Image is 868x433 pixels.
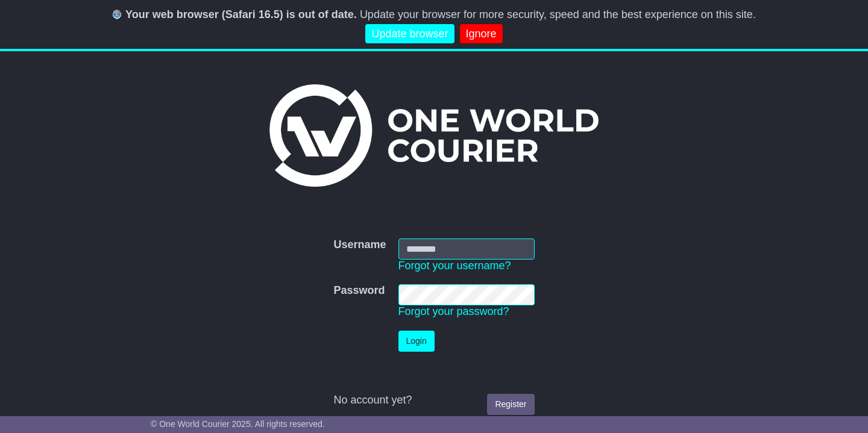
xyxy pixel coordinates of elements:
[398,305,509,317] a: Forgot your password?
[398,260,511,272] a: Forgot your username?
[360,8,756,20] span: Update your browser for more security, speed and the best experience on this site.
[125,8,357,20] b: Your web browser (Safari 16.5) is out of date.
[333,284,385,297] label: Password
[460,24,503,44] a: Ignore
[398,331,435,352] button: Login
[333,394,534,407] div: No account yet?
[333,238,386,252] label: Username
[487,394,534,415] a: Register
[269,84,599,187] img: One World
[151,419,325,429] span: © One World Courier 2025. All rights reserved.
[365,24,454,44] a: Update browser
